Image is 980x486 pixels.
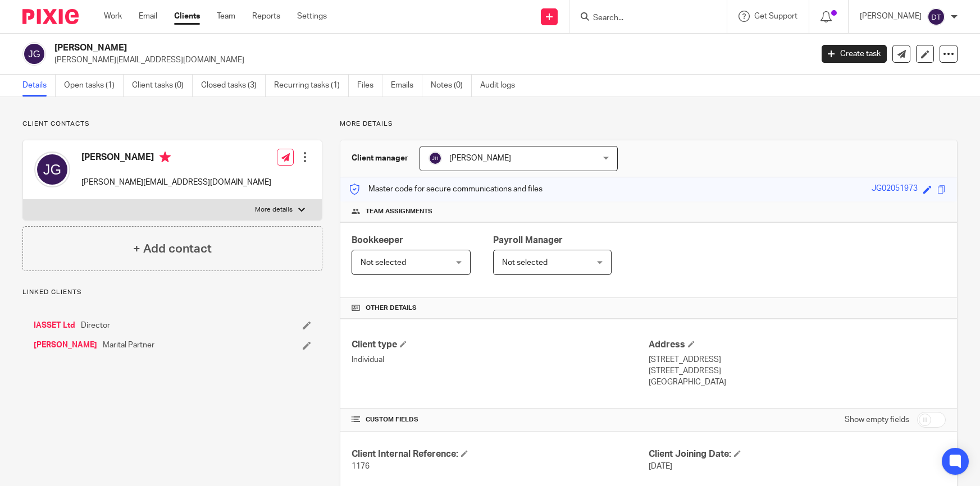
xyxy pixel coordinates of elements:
[64,75,124,97] a: Open tasks (1)
[352,236,403,245] span: Bookkeeper
[22,288,322,297] p: Linked clients
[649,377,946,388] p: [GEOGRAPHIC_DATA]
[754,12,797,20] span: Get Support
[22,9,79,24] img: Pixie
[649,448,946,460] h4: Client Joining Date:
[352,415,649,424] h4: CUSTOM FIELDS
[22,42,46,66] img: svg%3E
[349,184,543,195] p: Master code for secure communications and files
[480,75,523,97] a: Audit logs
[132,75,193,97] a: Client tasks (0)
[649,354,946,365] p: [STREET_ADDRESS]
[357,75,382,97] a: Files
[352,354,649,365] p: Individual
[449,154,511,162] span: [PERSON_NAME]
[201,75,266,97] a: Closed tasks (3)
[54,54,805,66] p: [PERSON_NAME][EMAIL_ADDRESS][DOMAIN_NAME]
[352,339,649,351] h4: Client type
[81,177,271,188] p: [PERSON_NAME][EMAIL_ADDRESS][DOMAIN_NAME]
[340,120,958,129] p: More details
[431,75,472,97] a: Notes (0)
[34,340,97,351] a: [PERSON_NAME]
[366,304,417,313] span: Other details
[429,152,442,165] img: svg%3E
[252,11,280,22] a: Reports
[255,205,293,214] p: More details
[34,152,70,187] img: svg%3E
[104,11,122,22] a: Work
[139,11,157,22] a: Email
[34,320,75,331] a: IASSET Ltd
[159,152,171,163] i: Primary
[493,236,563,245] span: Payroll Manager
[352,462,370,470] span: 1176
[592,13,693,24] input: Search
[103,340,154,351] span: Marital Partner
[366,207,432,216] span: Team assignments
[297,11,327,22] a: Settings
[81,152,271,166] h4: [PERSON_NAME]
[649,339,946,351] h4: Address
[54,42,655,54] h2: [PERSON_NAME]
[352,448,649,460] h4: Client Internal Reference:
[174,11,200,22] a: Clients
[22,75,56,97] a: Details
[927,8,945,26] img: svg%3E
[860,11,922,22] p: [PERSON_NAME]
[352,153,408,164] h3: Client manager
[822,45,887,63] a: Create task
[845,414,909,425] label: Show empty fields
[274,75,349,97] a: Recurring tasks (1)
[22,120,322,129] p: Client contacts
[502,259,548,267] span: Not selected
[217,11,235,22] a: Team
[872,183,918,196] div: JG02051973
[361,259,406,267] span: Not selected
[649,365,946,377] p: [STREET_ADDRESS]
[649,462,672,470] span: [DATE]
[81,320,110,331] span: Director
[391,75,422,97] a: Emails
[133,240,212,258] h4: + Add contact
